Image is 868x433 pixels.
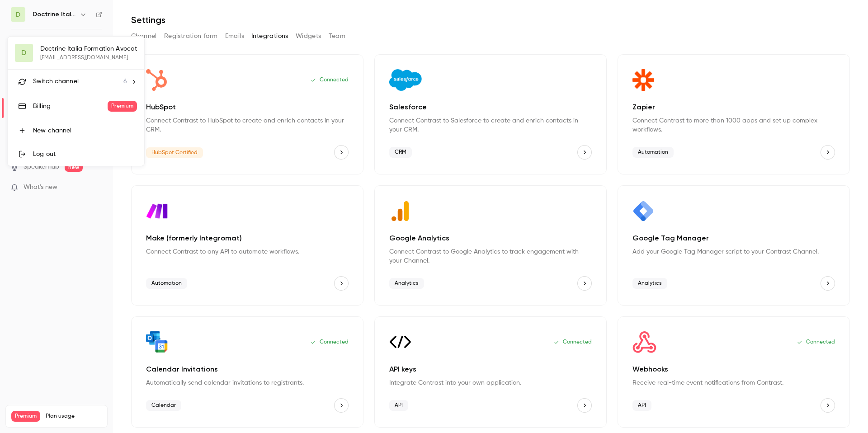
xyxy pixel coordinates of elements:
[108,101,137,112] span: Premium
[33,126,137,135] div: New channel
[123,77,127,86] span: 6
[33,77,79,86] span: Switch channel
[33,150,137,159] div: Log out
[33,102,108,111] div: Billing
